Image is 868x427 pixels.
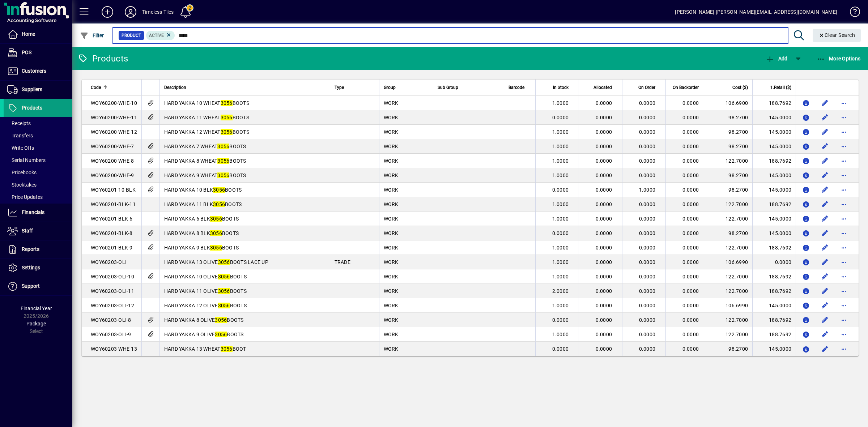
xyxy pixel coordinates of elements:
[682,216,699,222] span: 0.0000
[210,230,222,236] em: 3056
[552,332,569,337] span: 1.0000
[164,346,246,352] span: HARD YAKKA 13 WHEAT BOOT
[221,115,233,120] em: 3056
[91,332,131,337] span: WOY60203-OLI-9
[596,187,612,193] span: 0.0000
[844,1,859,25] a: Knowledge Base
[552,172,569,178] span: 1.0000
[384,274,399,279] span: WORK
[639,245,656,251] span: 0.0000
[709,183,752,197] td: 98.2700
[838,329,850,340] button: More options
[4,129,72,142] a: Transfers
[22,31,35,37] span: Home
[164,100,249,106] span: HARD YAKKA 10 WHEAT BOOTS
[91,187,136,193] span: WOY60201-10-BLK
[770,84,791,91] span: 1.Retail ($)
[218,259,230,265] em: 3056
[639,201,656,207] span: 0.0000
[22,283,40,289] span: Support
[217,158,229,164] em: 3056
[838,170,850,181] button: More options
[709,212,752,226] td: 122.7000
[119,5,142,18] button: Profile
[80,33,104,38] span: Filter
[639,230,656,236] span: 0.0000
[818,32,855,38] span: Clear Search
[384,158,399,164] span: WORK
[838,256,850,268] button: More options
[218,288,230,294] em: 3056
[215,317,227,323] em: 3056
[682,317,699,323] span: 0.0000
[752,212,796,226] td: 145.0000
[682,259,699,265] span: 0.0000
[819,343,831,355] button: Edit
[682,187,699,193] span: 0.0000
[752,240,796,255] td: 188.7692
[4,191,72,203] a: Price Updates
[819,126,831,138] button: Edit
[213,201,225,207] em: 3056
[752,226,796,240] td: 145.0000
[819,97,831,109] button: Edit
[838,242,850,253] button: More options
[709,154,752,168] td: 122.7000
[682,144,699,149] span: 0.0000
[752,96,796,110] td: 188.7692
[639,259,656,265] span: 0.0000
[819,213,831,225] button: Edit
[709,255,752,269] td: 106.6990
[709,313,752,327] td: 122.7000
[78,29,106,42] button: Filter
[552,158,569,164] span: 1.0000
[164,332,244,337] span: HARD YAKKA 9 OLIVE BOOTS
[7,182,37,188] span: Stocktakes
[682,158,699,164] span: 0.0000
[709,96,752,110] td: 106.6900
[752,197,796,212] td: 188.7692
[164,317,244,323] span: HARD YAKKA 8 OLIVE BOOTS
[91,129,137,135] span: WOY60200-WHE-12
[91,84,137,91] div: Code
[122,32,141,39] span: Product
[596,245,612,251] span: 0.0000
[682,303,699,308] span: 0.0000
[552,230,569,236] span: 0.0000
[596,172,612,178] span: 0.0000
[384,100,399,106] span: WORK
[22,209,44,215] span: Financials
[838,141,850,152] button: More options
[682,115,699,120] span: 0.0000
[596,115,612,120] span: 0.0000
[91,216,133,222] span: WOY60201-BLK-6
[709,327,752,342] td: 122.7000
[213,187,225,193] em: 3056
[752,313,796,327] td: 188.7692
[682,230,699,236] span: 0.0000
[218,274,230,279] em: 3056
[22,50,31,55] span: POS
[22,105,42,111] span: Products
[7,170,37,175] span: Pricebooks
[91,288,134,294] span: WOY60203-OLI-11
[438,84,499,91] div: Sub Group
[596,201,612,207] span: 0.0000
[384,245,399,251] span: WORK
[838,300,850,311] button: More options
[217,172,229,178] em: 3056
[552,245,569,251] span: 1.0000
[752,139,796,154] td: 145.0000
[91,245,133,251] span: WOY60201-BLK-9
[639,129,656,135] span: 0.0000
[4,117,72,129] a: Receipts
[210,216,222,222] em: 3056
[96,5,119,18] button: Add
[639,172,656,178] span: 0.0000
[752,183,796,197] td: 145.0000
[752,269,796,284] td: 188.7692
[819,256,831,268] button: Edit
[838,271,850,282] button: More options
[164,201,242,207] span: HARD YAKKA 11 BLK BOOTS
[164,245,239,251] span: HARD YAKKA 9 BLK BOOTS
